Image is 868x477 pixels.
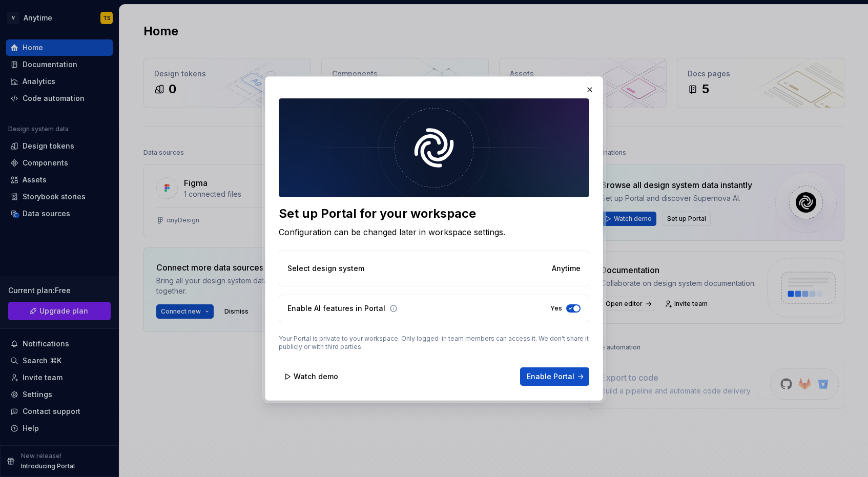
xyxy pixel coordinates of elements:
[287,303,385,314] p: Enable AI features in Portal
[527,371,574,382] span: Enable Portal
[294,371,338,382] span: Watch demo
[279,205,589,222] div: Set up Portal for your workspace
[279,367,345,386] button: Watch demo
[279,335,589,351] p: Your Portal is private to your workspace. Only logged-in team members can access it. We don't sha...
[552,263,581,274] p: Anytime
[520,367,589,386] button: Enable Portal
[279,226,589,238] div: Configuration can be changed later in workspace settings.
[287,263,364,274] p: Select design system
[550,304,562,313] label: Yes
